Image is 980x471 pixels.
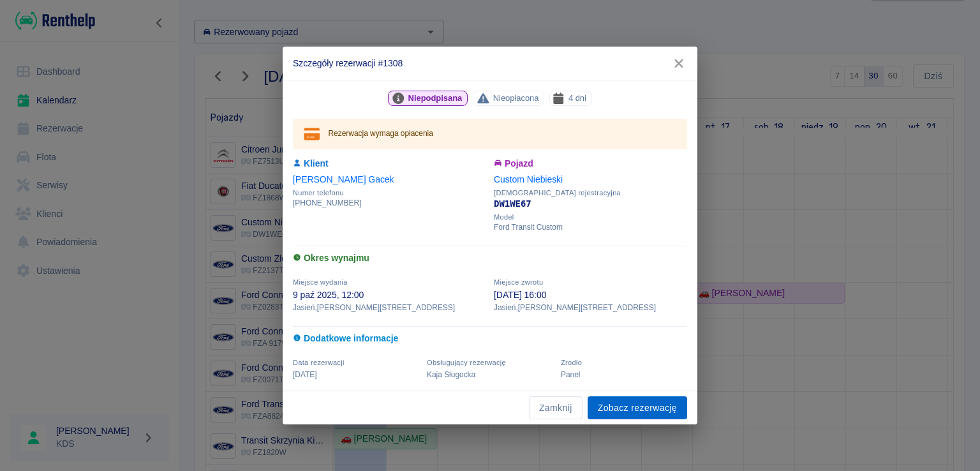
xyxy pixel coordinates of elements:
span: Miejsce wydania [293,278,348,286]
span: Model [494,213,687,221]
p: Jasień , [PERSON_NAME][STREET_ADDRESS] [494,302,687,313]
span: Data rezerwacji [293,359,345,366]
h6: Okres wynajmu [293,251,687,265]
h6: Pojazd [494,157,687,170]
h2: Szczegóły rezerwacji #1308 [283,47,697,80]
span: Obsługujący rezerwację [427,359,506,366]
span: Numer telefonu [293,189,486,197]
h6: Klient [293,157,486,170]
span: Niepodpisana [403,91,468,105]
span: [DEMOGRAPHIC_DATA] rejestracyjna [494,189,687,197]
span: Nieopłacona [488,91,544,105]
p: Ford Transit Custom [494,221,687,233]
p: Jasień , [PERSON_NAME][STREET_ADDRESS] [293,302,486,313]
span: 4 dni [563,91,591,105]
a: Custom Niebieski [494,174,563,184]
span: Żrodło [561,359,582,366]
div: Rezerwacja wymaga opłacenia [329,123,433,146]
a: [PERSON_NAME] Gacek [293,174,394,184]
p: Panel [561,369,687,380]
h6: Dodatkowe informacje [293,332,687,345]
p: 9 paź 2025, 12:00 [293,288,486,302]
button: Zamknij [529,396,583,420]
a: Zobacz rezerwację [588,396,687,420]
p: [DATE] [293,369,419,380]
span: Miejsce zwrotu [494,278,543,286]
p: DW1WE67 [494,197,687,211]
p: Kaja Sługocka [427,369,553,380]
p: [PHONE_NUMBER] [293,197,486,209]
p: [DATE] 16:00 [494,288,687,302]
